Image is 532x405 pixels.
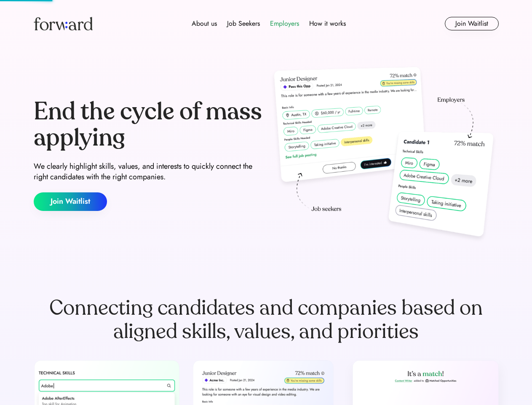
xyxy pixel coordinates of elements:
[309,19,346,29] div: How it works
[445,17,499,30] button: Join Waitlist
[227,19,260,29] div: Job Seekers
[270,64,499,246] img: hero-image.png
[34,192,107,211] button: Join Waitlist
[34,161,263,182] div: We clearly highlight skills, values, and interests to quickly connect the right candidates with t...
[192,19,217,29] div: About us
[270,19,299,29] div: Employers
[34,296,499,343] div: Connecting candidates and companies based on aligned skills, values, and priorities
[34,99,263,151] div: End the cycle of mass applying
[34,17,93,30] img: Forward logo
